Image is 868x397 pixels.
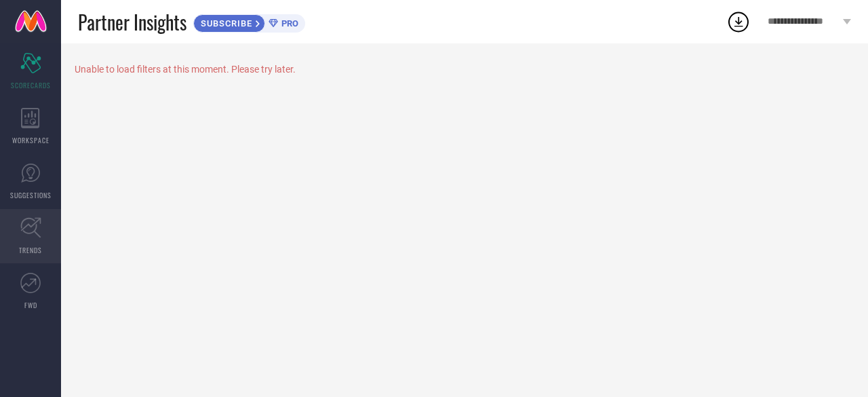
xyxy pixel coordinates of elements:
[194,18,256,29] span: SUBSCRIBE
[12,135,50,145] span: WORKSPACE
[24,300,37,310] span: FWD
[10,190,52,200] span: SUGGESTIONS
[193,11,305,33] a: SUBSCRIBEPRO
[11,80,51,90] span: SCORECARDS
[78,8,186,36] span: Partner Insights
[278,18,298,29] span: PRO
[726,10,751,34] div: Open download list
[75,64,854,75] div: Unable to load filters at this moment. Please try later.
[19,245,42,255] span: TRENDS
